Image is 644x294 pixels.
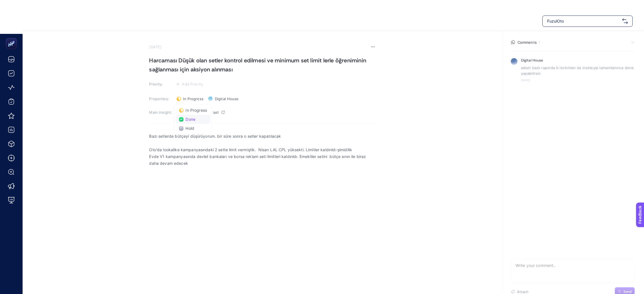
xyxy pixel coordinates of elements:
[186,108,207,113] span: In Progress
[547,18,620,24] span: FuzulOto
[149,133,375,140] p: Bazı setlerde bütçeyi düşürüyorum. bir süre sonra o setler kapatılacak
[521,58,543,63] h5: Digital House
[517,289,529,294] span: Attach
[149,56,375,74] h1: Harcaması Düşük olan setler kontrol edilmesi ve minimum set limit lerle öğreniminin sağlanması iç...
[149,96,173,101] h3: Properties:
[518,40,537,45] h4: Comments
[174,81,205,87] button: Add Priority
[149,110,173,115] h3: Main insight:
[538,40,540,45] data: 1
[149,129,375,242] div: Rich Text Editor. Editing area: main
[521,65,635,76] p: adset bazlı raporda ki kırılımları da inceleyip tamamlanınca done yapabilirsin
[186,126,195,131] span: Hold
[183,96,204,101] span: In Progress
[182,82,203,86] span: Add Priority
[149,82,173,86] h3: Priority:
[622,18,628,24] img: svg%3e
[186,117,196,122] span: Done
[3,2,21,6] span: Feedback
[149,146,375,153] p: Oto'da lookalike kampanyasındaki 2 sette limit vermiştik. Nisan LAL CPL yüksekti. Limitler kaldır...
[149,45,162,49] time: [DATE]
[521,78,635,82] time: [DATE]
[623,289,632,294] span: Send
[149,153,375,167] p: Evde V1 kampanyasında devlet bankaları ve borsa reklam seti limitleri kaldırıldı. Emekliler setin...
[215,96,239,101] span: Digital House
